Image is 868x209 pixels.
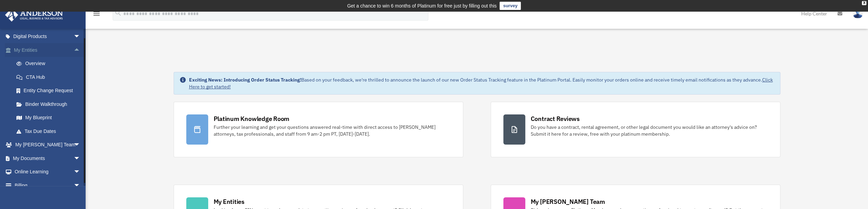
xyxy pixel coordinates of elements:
span: arrow_drop_up [74,43,87,57]
div: My [PERSON_NAME] Team [531,197,605,206]
a: Online Learningarrow_drop_down [5,165,91,179]
a: My [PERSON_NAME] Teamarrow_drop_down [5,138,91,152]
a: My Entitiesarrow_drop_up [5,43,91,57]
img: User Pic [853,9,863,19]
div: Further your learning and get your questions answered real-time with direct access to [PERSON_NAM... [214,124,451,137]
a: My Documentsarrow_drop_down [5,151,91,165]
span: arrow_drop_down [74,30,87,44]
a: My Blueprint [10,111,91,125]
a: Billingarrow_drop_down [5,179,91,192]
i: search [114,9,122,17]
div: close [862,1,866,5]
div: Get a chance to win 6 months of Platinum for free just by filling out this [347,2,497,10]
a: Overview [10,57,91,71]
a: Binder Walkthrough [10,97,91,111]
a: Tax Due Dates [10,124,91,138]
a: CTA Hub [10,70,91,84]
a: Entity Change Request [10,84,91,98]
a: Digital Productsarrow_drop_down [5,30,91,44]
img: Anderson Advisors Platinum Portal [3,8,65,22]
span: arrow_drop_down [74,165,87,179]
a: Contract Reviews Do you have a contract, rental agreement, or other legal document you would like... [491,102,780,157]
a: survey [500,2,521,10]
a: Click Here to get started! [189,77,773,90]
span: arrow_drop_down [74,138,87,152]
a: Platinum Knowledge Room Further your learning and get your questions answered real-time with dire... [174,102,463,157]
span: arrow_drop_down [74,151,87,165]
div: Platinum Knowledge Room [214,114,290,123]
a: menu [92,12,101,18]
strong: Exciting News: Introducing Order Status Tracking! [189,77,301,83]
div: Do you have a contract, rental agreement, or other legal document you would like an attorney's ad... [531,124,768,137]
div: My Entities [214,197,244,206]
i: menu [92,10,101,18]
div: Based on your feedback, we're thrilled to announce the launch of our new Order Status Tracking fe... [189,76,775,90]
div: Contract Reviews [531,114,580,123]
span: arrow_drop_down [74,179,87,193]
